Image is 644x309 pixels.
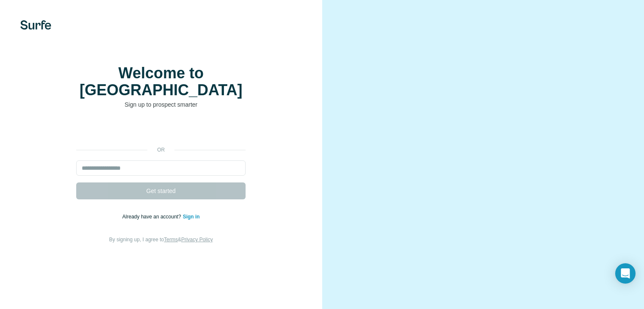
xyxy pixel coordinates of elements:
span: By signing up, I agree to & [109,237,213,243]
img: Surfe's logo [20,20,51,30]
span: Already have an account? [122,214,183,220]
a: Privacy Policy [181,237,213,243]
p: or [147,146,174,154]
p: Sign up to prospect smarter [76,100,246,109]
iframe: Sign in with Google Button [72,121,250,140]
div: Open Intercom Messenger [615,263,636,284]
a: Terms [164,237,178,243]
a: Sign in [183,214,200,220]
h1: Welcome to [GEOGRAPHIC_DATA] [76,65,246,99]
